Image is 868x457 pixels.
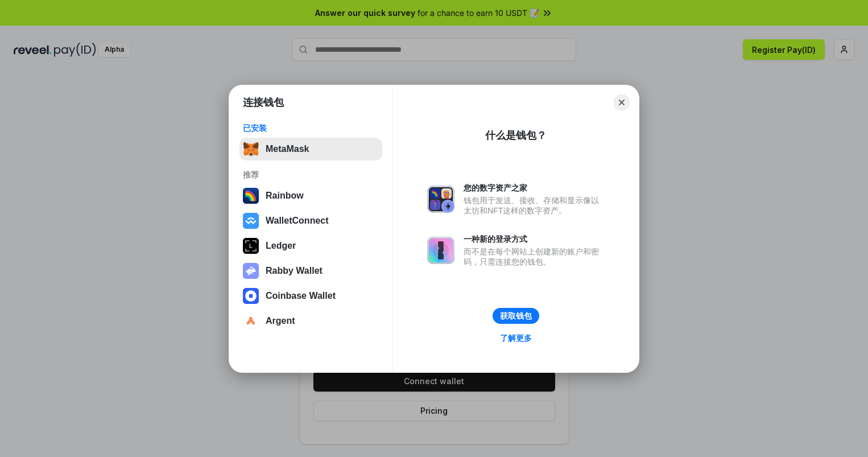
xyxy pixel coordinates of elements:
div: 而不是在每个网站上创建新的账户和密码，只需连接您的钱包。 [464,246,605,267]
div: MetaMask [266,144,309,154]
img: svg+xml,%3Csvg%20width%3D%22120%22%20height%3D%22120%22%20viewBox%3D%220%200%20120%20120%22%20fil... [243,188,259,204]
div: 了解更多 [500,333,532,343]
button: Ledger [239,234,382,257]
h1: 连接钱包 [243,96,284,109]
div: WalletConnect [266,216,329,226]
div: 钱包用于发送、接收、存储和显示像以太坊和NFT这样的数字资产。 [464,195,605,216]
div: 什么是钱包？ [485,129,547,142]
img: svg+xml,%3Csvg%20xmlns%3D%22http%3A%2F%2Fwww.w3.org%2F2000%2Fsvg%22%20fill%3D%22none%22%20viewBox... [427,237,454,264]
button: MetaMask [239,138,382,160]
button: Rabby Wallet [239,260,382,282]
div: 您的数字资产之家 [464,183,605,193]
img: svg+xml,%3Csvg%20width%3D%2228%22%20height%3D%2228%22%20viewBox%3D%220%200%2028%2028%22%20fill%3D... [243,288,259,304]
a: 了解更多 [493,331,539,345]
button: Close [614,94,630,110]
button: Coinbase Wallet [239,285,382,307]
img: svg+xml,%3Csvg%20xmlns%3D%22http%3A%2F%2Fwww.w3.org%2F2000%2Fsvg%22%20width%3D%2228%22%20height%3... [243,238,259,254]
div: 推荐 [243,170,379,180]
div: Rainbow [266,191,304,201]
img: svg+xml,%3Csvg%20xmlns%3D%22http%3A%2F%2Fwww.w3.org%2F2000%2Fsvg%22%20fill%3D%22none%22%20viewBox... [427,186,454,213]
button: Argent [239,310,382,332]
button: 获取钱包 [493,308,539,324]
img: svg+xml,%3Csvg%20width%3D%2228%22%20height%3D%2228%22%20viewBox%3D%220%200%2028%2028%22%20fill%3D... [243,313,259,329]
div: 一种新的登录方式 [464,234,605,244]
button: Rainbow [239,184,382,207]
img: svg+xml,%3Csvg%20fill%3D%22none%22%20height%3D%2233%22%20viewBox%3D%220%200%2035%2033%22%20width%... [243,141,259,157]
div: Ledger [266,241,296,251]
div: Argent [266,316,295,326]
button: WalletConnect [239,209,382,232]
div: 获取钱包 [500,311,532,321]
div: Rabby Wallet [266,266,323,276]
img: svg+xml,%3Csvg%20width%3D%2228%22%20height%3D%2228%22%20viewBox%3D%220%200%2028%2028%22%20fill%3D... [243,213,259,229]
div: Coinbase Wallet [266,291,336,301]
div: 已安装 [243,123,379,133]
img: svg+xml,%3Csvg%20xmlns%3D%22http%3A%2F%2Fwww.w3.org%2F2000%2Fsvg%22%20fill%3D%22none%22%20viewBox... [243,263,259,279]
